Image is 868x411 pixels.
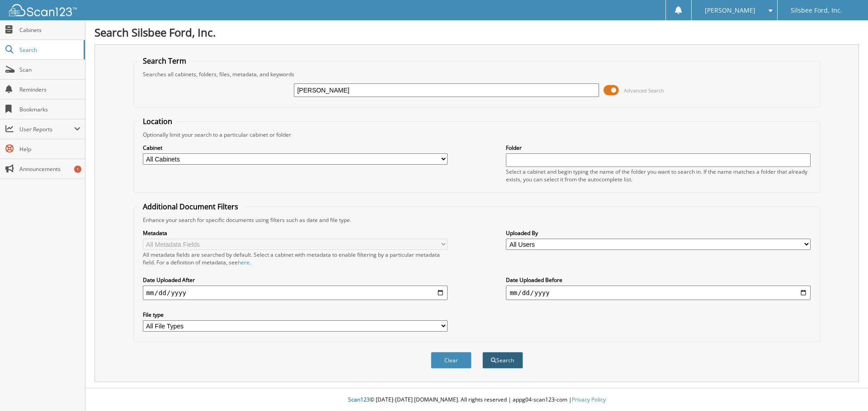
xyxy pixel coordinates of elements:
[19,46,79,54] span: Search
[138,56,191,66] legend: Search Term
[143,276,448,284] label: Date Uploaded After
[19,106,80,113] span: Bookmarks
[348,396,370,403] span: Scan123
[94,25,859,40] h1: Search Silsbee Ford, Inc.
[823,368,868,411] iframe: Chat Widget
[705,8,755,13] span: [PERSON_NAME]
[506,229,811,237] label: Uploaded By
[431,352,472,369] button: Clear
[506,286,811,300] input: end
[143,144,448,152] label: Cabinet
[506,168,811,183] div: Select a cabinet and begin typing the name of the folder you want to search in. If the name match...
[143,286,448,300] input: start
[143,229,448,237] label: Metadata
[19,66,80,74] span: Scan
[791,8,842,13] span: Silsbee Ford, Inc.
[143,251,448,266] div: All metadata fields are searched by default. Select a cabinet with metadata to enable filtering b...
[572,396,606,403] a: Privacy Policy
[74,166,81,173] div: 1
[138,216,816,224] div: Enhance your search for specific documents using filters such as date and file type.
[138,202,243,212] legend: Additional Document Filters
[19,125,74,133] span: User Reports
[624,87,664,94] span: Advanced Search
[19,26,80,34] span: Cabinets
[482,352,523,369] button: Search
[506,144,811,152] label: Folder
[19,86,80,93] span: Reminders
[138,131,816,139] div: Optionally limit your search to a particular cabinet or folder
[9,4,77,16] img: scan123-logo-white.svg
[85,389,868,411] div: © [DATE]-[DATE] [DOMAIN_NAME]. All rights reserved | appg04-scan123-com |
[19,165,80,173] span: Announcements
[238,259,250,266] a: here
[138,70,816,78] div: Searches all cabinets, folders, files, metadata, and keywords
[138,116,177,126] legend: Location
[506,276,811,284] label: Date Uploaded Before
[19,145,80,153] span: Help
[143,311,448,319] label: File type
